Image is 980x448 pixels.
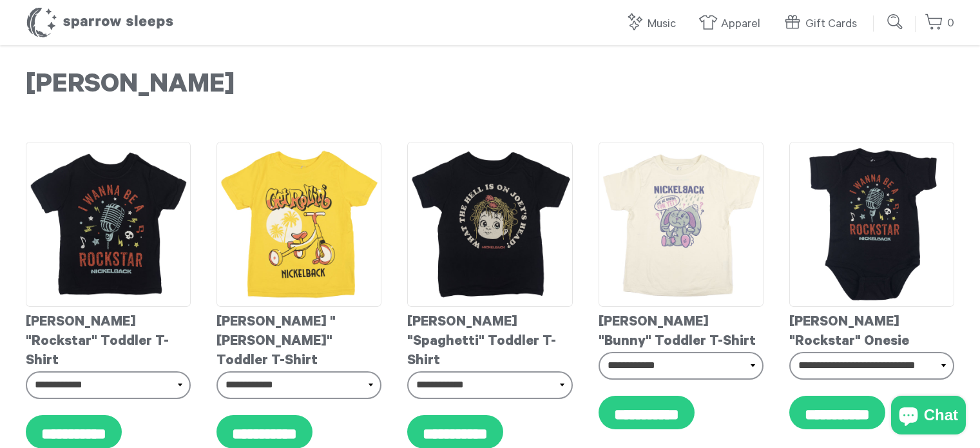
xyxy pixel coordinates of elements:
img: Nickelback-Rockstaronesie_grande.jpg [789,142,954,307]
input: Submit [883,9,908,35]
img: Nickelback-JoeysHeadToddlerT-shirt_grande.jpg [407,142,572,307]
a: Gift Cards [783,10,863,38]
a: Apparel [698,10,767,38]
div: [PERSON_NAME] "[PERSON_NAME]" Toddler T-Shirt [216,307,381,371]
h1: [PERSON_NAME] [26,71,954,103]
a: 0 [925,10,954,37]
h1: Sparrow Sleeps [26,6,174,39]
div: [PERSON_NAME] "Rockstar" Onesie [789,307,954,352]
img: Nickelback-GetRollinToddlerT-shirt_grande.jpg [216,142,381,307]
img: Nickelback-ArewehavingfunyetToddlerT-shirt_grande.jpg [599,142,764,307]
a: Music [625,10,682,38]
img: Nickelback-RockstarToddlerT-shirt_grande.jpg [26,142,191,307]
div: [PERSON_NAME] "Rockstar" Toddler T-Shirt [26,307,191,371]
div: [PERSON_NAME] "Spaghetti" Toddler T-Shirt [407,307,572,371]
div: [PERSON_NAME] "Bunny" Toddler T-Shirt [599,307,764,352]
inbox-online-store-chat: Shopify online store chat [887,396,970,438]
